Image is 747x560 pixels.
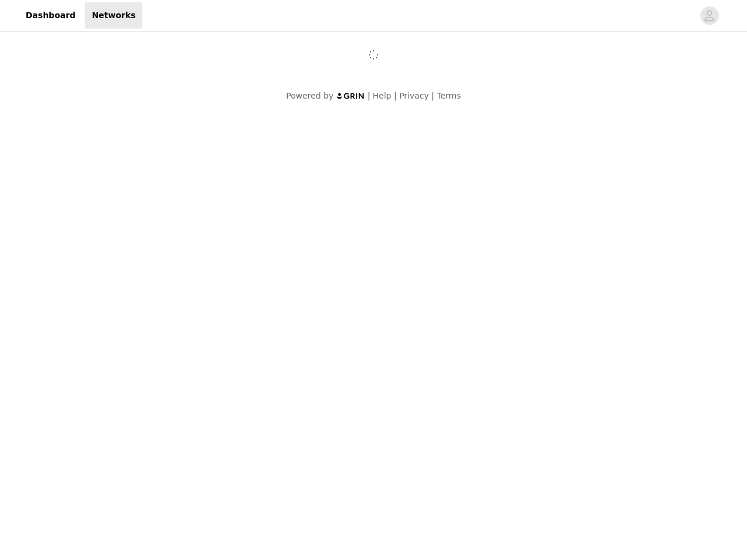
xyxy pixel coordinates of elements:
[368,91,371,100] span: |
[286,91,333,100] span: Powered by
[373,91,392,100] a: Help
[437,91,460,100] a: Terms
[394,91,397,100] span: |
[431,91,434,100] span: |
[399,91,429,100] a: Privacy
[704,6,715,25] div: avatar
[85,2,142,29] a: Networks
[336,92,365,100] img: logo
[19,2,82,29] a: Dashboard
